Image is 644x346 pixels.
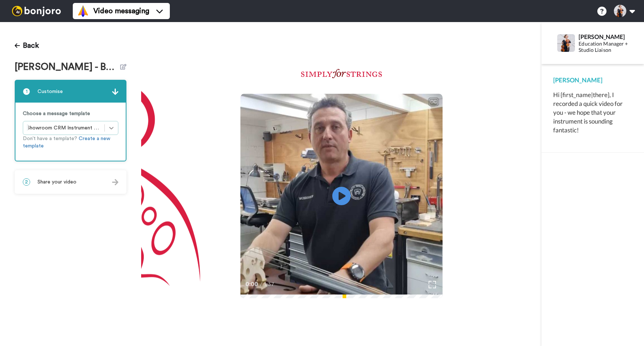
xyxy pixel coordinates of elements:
span: 2 [23,178,30,186]
img: arrow.svg [112,179,118,185]
span: 0:00 [246,280,258,289]
div: Hi {first_name|there}, I recorded a quick video for you - we hope that your instrument is soundin... [553,90,632,135]
img: 6981cae0-b17e-4169-a4cb-f6d368dc4e3d [301,68,382,79]
img: bj-logo-header-white.svg [9,6,64,16]
span: 1 [23,88,30,95]
div: CC [429,98,438,106]
img: vm-color.svg [77,5,89,17]
img: Profile Image [557,34,575,52]
a: Create a new template [23,136,110,149]
span: Customise [37,88,63,95]
div: 2Share your video [15,170,126,194]
p: Don’t have a template? [23,135,118,150]
span: [PERSON_NAME] - Bass Bridges [15,62,120,72]
span: 1:37 [264,280,277,289]
img: Full screen [429,281,436,288]
button: Back [15,37,39,54]
span: Share your video [37,178,76,186]
img: arrow.svg [112,89,118,95]
div: Education Manager + Studio Liaison [579,41,632,53]
div: [PERSON_NAME] [553,76,632,85]
div: [PERSON_NAME] [579,33,632,40]
span: Video messaging [93,6,149,16]
p: Choose a message template [23,110,118,117]
span: / [260,280,262,289]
